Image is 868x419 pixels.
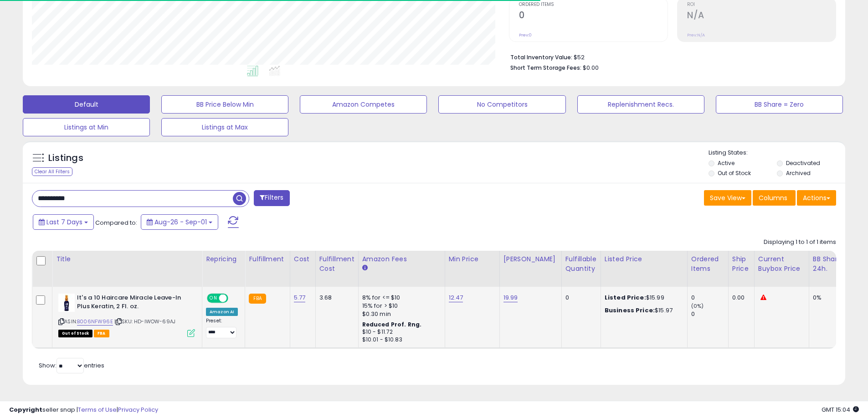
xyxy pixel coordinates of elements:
span: ROI [687,2,836,7]
label: Active [718,159,734,167]
span: Columns [759,193,787,202]
b: Short Term Storage Fees: [510,64,581,72]
span: Compared to: [95,218,137,227]
div: Fulfillment [249,254,286,264]
div: Ordered Items [691,254,724,274]
div: Preset: [206,318,238,338]
button: BB Share = Zero [716,95,843,114]
a: Terms of Use [78,405,117,414]
span: Ordered Items [519,2,668,7]
span: Show: entries [39,361,104,370]
small: Prev: 0 [519,32,532,38]
button: Listings at Max [161,118,288,136]
div: Current Buybox Price [758,254,805,274]
span: All listings that are currently out of stock and unavailable for purchase on Amazon [58,330,92,337]
span: OFF [227,295,241,302]
span: ON [208,295,219,302]
b: Total Inventory Value: [510,53,572,61]
div: Repricing [206,254,241,264]
div: BB Share 24h. [813,254,846,274]
div: Fulfillment Cost [319,254,354,274]
b: Reduced Prof. Rng. [362,321,422,328]
label: Out of Stock [718,169,751,177]
span: 2025-09-9 15:04 GMT [822,405,859,414]
div: 15% for > $10 [362,302,438,310]
label: Archived [786,169,811,177]
div: seller snap | | [9,406,158,414]
div: [PERSON_NAME] [503,254,558,264]
div: 0.00 [732,294,747,302]
li: $52 [510,51,829,62]
small: (0%) [691,302,704,310]
div: Fulfillable Quantity [565,254,597,274]
a: 12.47 [449,293,463,302]
small: Amazon Fees. [362,264,368,272]
a: Privacy Policy [118,405,158,414]
img: 31s5esqeKHL._SL40_.jpg [58,294,75,312]
div: Amazon AI [206,308,238,316]
div: 0 [691,310,728,318]
div: Title [56,254,198,264]
div: $15.97 [605,306,680,315]
button: Listings at Min [23,118,150,136]
div: 0% [813,294,843,302]
button: Actions [797,190,836,206]
div: Amazon Fees [362,254,441,264]
h5: Listings [48,152,83,165]
div: $10.01 - $10.83 [362,336,438,344]
span: Last 7 Days [46,217,82,227]
div: Ship Price [732,254,750,274]
a: 19.99 [503,293,518,302]
div: Cost [294,254,312,264]
div: Min Price [449,254,496,264]
label: Deactivated [786,159,820,167]
span: Aug-26 - Sep-01 [154,217,207,227]
div: 0 [691,294,728,302]
div: Listed Price [605,254,683,264]
span: | SKU: HD-IWOW-69AJ [114,318,175,325]
b: Business Price: [605,306,655,315]
b: It's a 10 Haircare Miracle Leave-In Plus Keratin, 2 Fl. oz. [77,294,188,313]
div: $0.30 min [362,310,438,318]
small: Prev: N/A [687,32,705,38]
p: Listing States: [709,149,845,157]
div: Displaying 1 to 1 of 1 items [764,238,836,247]
div: $15.99 [605,294,680,302]
button: Filters [254,190,289,206]
div: Clear All Filters [32,167,72,176]
button: Save View [704,190,751,206]
button: Aug-26 - Sep-01 [141,214,218,230]
b: Listed Price: [605,293,646,302]
span: FBA [94,330,109,337]
button: Last 7 Days [33,214,94,230]
button: No Competitors [438,95,565,114]
button: Replenishment Recs. [577,95,704,114]
button: BB Price Below Min [161,95,288,114]
button: Default [23,95,150,114]
small: FBA [249,294,266,304]
div: ASIN: [58,294,195,336]
h2: N/A [687,10,836,22]
button: Columns [753,190,796,206]
div: $10 - $11.72 [362,328,438,336]
span: $0.00 [583,63,599,72]
a: B006NFW96E [77,318,113,326]
div: 0 [565,294,594,302]
div: 3.68 [319,294,351,302]
div: 8% for <= $10 [362,294,438,302]
a: 5.77 [294,293,306,302]
h2: 0 [519,10,668,22]
strong: Copyright [9,405,42,414]
button: Amazon Competes [300,95,427,114]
